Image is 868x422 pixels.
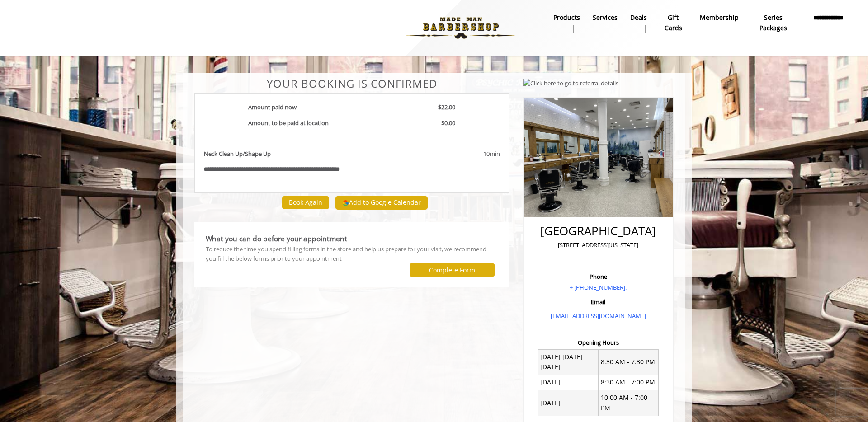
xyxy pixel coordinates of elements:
b: Amount to be paid at location [248,119,329,127]
a: Gift cardsgift cards [653,11,693,45]
div: To reduce the time you spend filling forms in the store and help us prepare for your visit, we re... [206,244,498,263]
a: + [PHONE_NUMBER]. [570,283,627,291]
h3: Opening Hours [531,339,665,346]
a: DealsDeals [624,11,653,35]
div: 10min [410,149,500,159]
a: ServicesServices [586,11,624,35]
td: 8:30 AM - 7:00 PM [598,375,659,390]
b: Services [593,13,618,23]
b: Neck Clean Up/Shape Up [204,149,271,159]
h3: Email [533,299,663,305]
b: gift cards [660,13,687,33]
td: [DATE] [538,375,599,390]
a: Productsproducts [547,11,586,35]
b: Series packages [751,13,796,33]
a: MembershipMembership [693,11,745,35]
a: Series packagesSeries packages [745,11,802,45]
b: Membership [700,13,739,23]
button: Complete Form [410,263,495,277]
b: $22.00 [438,103,455,111]
img: Made Man Barbershop logo [399,3,523,53]
td: 8:30 AM - 7:30 PM [598,349,659,375]
img: Click here to go to referral details [523,79,618,88]
a: [EMAIL_ADDRESS][DOMAIN_NAME] [551,312,646,320]
h2: [GEOGRAPHIC_DATA] [533,225,663,238]
td: [DATE] [538,390,599,416]
label: Complete Form [429,267,475,274]
h3: Phone [533,273,663,280]
b: products [553,13,580,23]
button: Add to Google Calendar [335,196,428,210]
b: Amount paid now [248,103,297,111]
b: $0.00 [441,119,455,127]
p: [STREET_ADDRESS][US_STATE] [533,240,663,250]
button: Book Again [282,196,329,209]
td: 10:00 AM - 7:00 PM [598,390,659,416]
b: What you can do before your appointment [206,234,347,244]
b: Deals [630,13,647,23]
td: [DATE] [DATE] [DATE] [538,349,599,375]
center: Your Booking is confirmed [194,78,509,89]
